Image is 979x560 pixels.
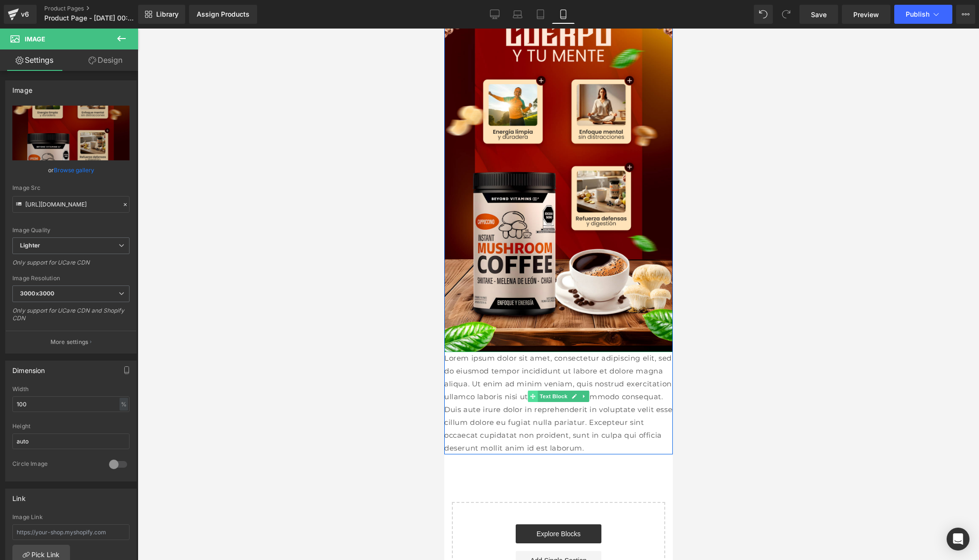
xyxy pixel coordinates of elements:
[12,386,130,393] div: Width
[71,496,157,515] a: Explore Blocks
[20,242,40,249] b: Lighter
[20,290,54,297] b: 3000x3000
[197,10,250,18] div: Assign Products
[12,433,130,449] input: auto
[120,398,128,411] div: %
[12,489,26,502] div: Link
[6,331,136,353] button: More settings
[4,5,37,24] a: v6
[44,14,136,22] span: Product Page - [DATE] 00:32:18
[754,5,773,24] button: Undo
[44,5,154,12] a: Product Pages
[12,81,32,94] div: Image
[93,362,125,373] span: Text Block
[135,362,145,373] a: Expand / Collapse
[906,10,929,18] span: Publish
[853,10,879,20] span: Preview
[54,162,94,178] a: Browse gallery
[12,460,100,470] div: Circle Image
[506,5,529,24] a: Laptop
[552,5,575,24] a: Mobile
[12,514,130,521] div: Image Link
[947,528,969,550] div: Open Intercom Messenger
[956,5,975,24] button: More
[156,10,179,19] span: Library
[12,227,130,234] div: Image Quality
[12,361,45,374] div: Dimension
[138,5,185,24] a: New Library
[12,259,130,273] div: Only support for UCare CDN
[12,185,130,191] div: Image Src
[894,5,952,24] button: Publish
[12,307,130,328] div: Only support for UCare CDN and Shopify CDN
[12,396,130,412] input: auto
[777,5,796,24] button: Redo
[25,35,45,43] span: Image
[50,338,89,346] p: More settings
[12,524,130,540] input: https://your-shop.myshopify.com
[483,5,506,24] a: Desktop
[12,165,130,175] div: or
[529,5,552,24] a: Tablet
[71,49,140,71] a: Design
[12,196,130,213] input: Link
[811,10,827,20] span: Save
[12,275,130,282] div: Image Resolution
[71,522,157,541] a: Add Single Section
[842,5,890,24] a: Preview
[12,423,130,430] div: Height
[19,8,31,20] div: v6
